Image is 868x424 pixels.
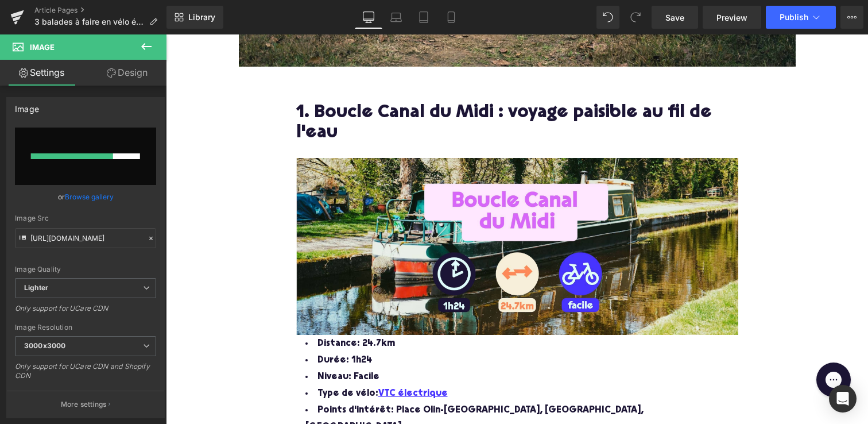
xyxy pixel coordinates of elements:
[30,43,55,52] span: Image
[15,98,39,114] div: Image
[15,362,156,388] div: Only support for UCare CDN and Shopify CDN
[716,11,747,24] span: Preview
[34,6,166,15] a: Article Pages
[665,11,684,24] span: Save
[645,324,691,367] iframe: Gorgias live chat messenger
[166,6,223,29] a: New Library
[188,12,215,22] span: Library
[355,6,382,29] a: Desktop
[703,6,761,29] a: Preview
[61,399,107,410] p: More settings
[34,17,145,26] span: 3 balades à faire en vélo électrique autour de [GEOGRAPHIC_DATA]
[130,69,572,110] h2: 1. Boucle Canal du Midi : voyage paisible au fil de l'eau
[829,385,857,413] div: Open Intercom Messenger
[15,323,156,332] div: Image Resolution
[7,391,164,418] button: More settings
[766,6,836,29] button: Publish
[840,6,863,29] button: More
[382,6,410,29] a: Laptop
[212,351,282,368] a: VTC électrique
[130,368,572,401] li: Points d'intérêt: Place Olin-[GEOGRAPHIC_DATA], [GEOGRAPHIC_DATA], [GEOGRAPHIC_DATA]
[15,304,156,321] div: Only support for UCare CDN
[24,341,65,350] b: 3000x3000
[86,60,169,86] a: Design
[152,304,229,314] span: Distance: 24.7km
[15,265,156,273] div: Image Quality
[437,6,465,29] a: Mobile
[15,228,156,248] input: Link
[410,6,437,29] a: Tablet
[130,351,572,368] li: Type de vélo:
[15,191,156,203] div: or
[596,6,619,29] button: Undo
[65,187,114,207] a: Browse gallery
[24,283,48,292] b: Lighter
[130,334,572,351] li: Niveau: Facile
[130,318,572,334] li: Durée: 1h24
[15,214,156,222] div: Image Src
[780,13,808,22] span: Publish
[624,6,647,29] button: Redo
